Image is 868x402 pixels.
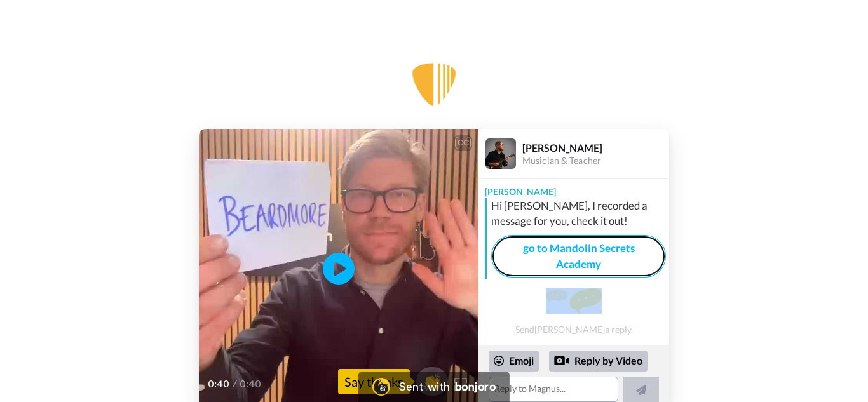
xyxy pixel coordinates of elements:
[372,378,390,396] img: Bonjoro Logo
[240,377,262,392] span: 0:40
[478,284,669,338] div: Send [PERSON_NAME] a reply.
[489,351,539,371] div: Emoji
[546,288,602,314] img: message.svg
[399,381,450,392] div: Sent with
[455,137,471,149] div: CC
[522,142,668,154] div: [PERSON_NAME]
[455,381,496,392] div: bonjoro
[208,377,230,392] span: 0:40
[522,156,668,166] div: Musician & Teacher
[409,59,459,110] img: Mandolin Secrets logo
[491,235,666,278] a: go to Mandolin Secrets Academy
[338,369,410,394] div: Say thanks
[485,138,516,169] img: Profile Image
[549,351,648,372] div: Reply by Video
[233,377,237,392] span: /
[478,179,669,198] div: [PERSON_NAME]
[416,367,448,396] button: 👏
[358,372,510,402] a: Bonjoro LogoSent withbonjoro
[491,198,666,229] div: Hi [PERSON_NAME], I recorded a message for you, check it out!
[554,353,569,368] div: Reply by Video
